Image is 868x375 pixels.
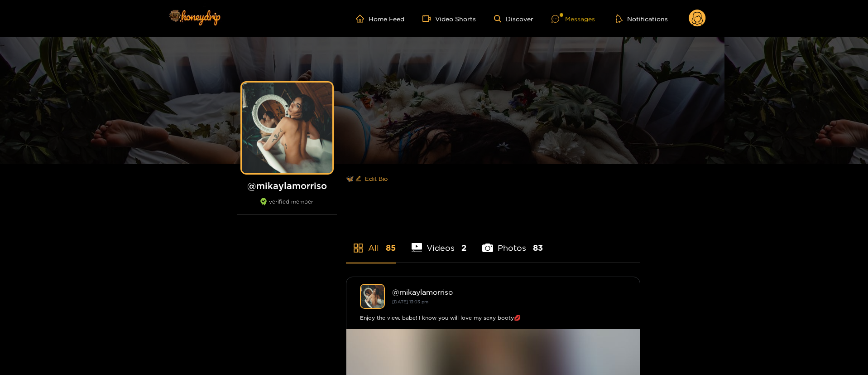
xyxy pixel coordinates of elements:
li: Photos [482,222,543,263]
div: 🦋 [346,164,640,193]
span: Edit Bio [365,174,388,183]
span: edit [355,175,361,182]
span: 85 [386,242,396,253]
li: All [346,222,396,263]
span: home [356,15,369,23]
small: [DATE] 13:03 pm [392,299,428,304]
span: video-camera [422,15,435,23]
span: 83 [533,242,543,253]
div: verified member [237,198,337,215]
h1: @ mikaylamorriso [237,180,337,191]
li: Videos [412,222,467,263]
a: Discover [494,15,533,23]
a: Home Feed [356,15,404,23]
div: @ mikaylamorriso [392,288,626,296]
div: Messages [551,14,595,24]
button: editEdit Bio [354,171,389,186]
button: Notifications [613,14,671,23]
img: mikaylamorriso [360,284,385,309]
span: appstore [353,243,364,253]
a: Video Shorts [422,15,476,23]
span: 2 [461,242,466,253]
div: Enjoy the view, babe! I know you will love my sexy booty💋 [360,313,626,322]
